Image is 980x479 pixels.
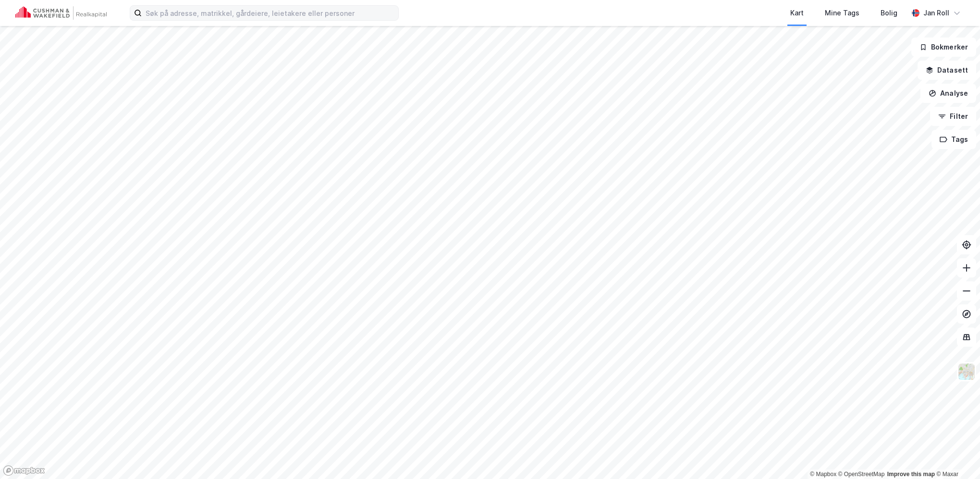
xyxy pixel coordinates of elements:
div: Kart [790,7,804,19]
a: OpenStreetMap [838,471,885,478]
button: Bokmerker [911,38,976,57]
input: Søk på adresse, matrikkel, gårdeiere, leietakere eller personer [142,6,398,20]
a: Improve this map [887,471,935,478]
iframe: Chat Widget [932,433,980,479]
button: Tags [931,130,976,149]
div: Mine Tags [825,7,859,19]
a: Mapbox [810,471,836,478]
img: Z [957,363,976,381]
button: Datasett [918,61,976,80]
div: Kontrollprogram for chat [932,433,980,479]
img: cushman-wakefield-realkapital-logo.202ea83816669bd177139c58696a8fa1.svg [15,6,107,20]
button: Filter [930,107,976,126]
button: Analyse [920,84,976,103]
a: Mapbox homepage [3,465,45,476]
div: Jan Roll [923,7,949,19]
div: Bolig [881,7,897,19]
